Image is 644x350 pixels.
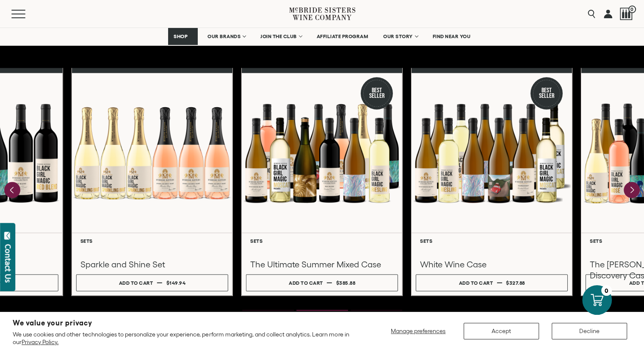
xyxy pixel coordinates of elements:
[464,323,539,339] button: Accept
[416,274,568,291] button: Add to cart $327.88
[246,274,398,291] button: Add to cart $385.88
[378,28,423,45] a: OUR STORY
[317,33,368,39] span: AFFILIATE PROGRAM
[459,277,493,289] div: Add to cart
[391,328,445,334] span: Manage preferences
[166,280,186,286] span: $149.94
[11,10,42,18] button: Mobile Menu Trigger
[311,28,374,45] a: AFFILIATE PROGRAM
[13,331,355,346] p: We use cookies and other technologies to personalize your experience, perform marketing, and coll...
[411,68,572,296] a: Best Seller White Wine Case Sets White Wine Case Add to cart $327.88
[386,323,451,339] button: Manage preferences
[4,244,12,283] div: Contact Us
[250,238,394,244] h6: Sets
[624,182,640,198] button: Next
[420,259,564,270] h3: White Wine Case
[80,259,224,270] h3: Sparkle and Shine Set
[601,285,612,296] div: 0
[119,277,153,289] div: Add to cart
[80,238,224,244] h6: Sets
[22,339,58,345] a: Privacy Policy.
[250,259,394,270] h3: The Ultimate Summer Mixed Case
[168,28,198,45] a: SHOP
[336,280,356,286] span: $385.88
[174,33,188,39] span: SHOP
[289,277,323,289] div: Add to cart
[552,323,627,339] button: Decline
[13,319,355,327] h2: We value your privacy
[506,280,525,286] span: $327.88
[420,238,564,244] h6: Sets
[255,28,307,45] a: JOIN THE CLUB
[202,28,251,45] a: OUR BRANDS
[260,33,297,39] span: JOIN THE CLUB
[427,28,476,45] a: FIND NEAR YOU
[72,68,233,296] a: Sparkling and Shine Sparkling Set Sets Sparkle and Shine Set Add to cart $149.94
[383,33,413,39] span: OUR STORY
[433,33,471,39] span: FIND NEAR YOU
[76,274,228,291] button: Add to cart $149.94
[207,33,240,39] span: OUR BRANDS
[4,182,20,198] button: Previous
[628,6,636,13] span: 0
[241,68,403,296] a: Best Seller The Ultimate Summer Mixed Case Sets The Ultimate Summer Mixed Case Add to cart $385.88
